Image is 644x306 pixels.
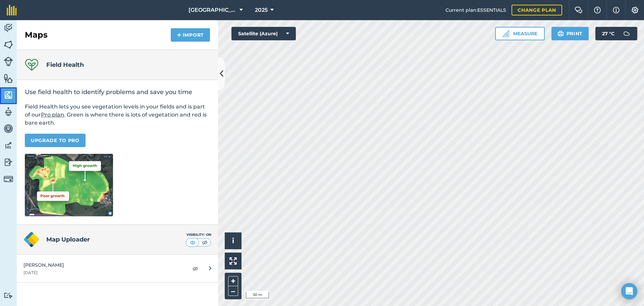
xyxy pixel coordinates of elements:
img: svg+xml;base64,PD94bWwgdmVyc2lvbj0iMS4wIiBlbmNvZGluZz0idXRmLTgiPz4KPCEtLSBHZW5lcmF0b3I6IEFkb2JlIE... [4,292,13,299]
span: [GEOGRAPHIC_DATA] [189,6,237,14]
p: Field Health lets you see vegetation levels in your fields and is part of our . Green is where th... [25,103,210,127]
button: + [228,276,238,286]
img: svg+xml;base64,PD94bWwgdmVyc2lvbj0iMS4wIiBlbmNvZGluZz0idXRmLTgiPz4KPCEtLSBHZW5lcmF0b3I6IEFkb2JlIE... [4,124,13,134]
img: svg+xml;base64,PHN2ZyB4bWxucz0iaHR0cDovL3d3dy53My5vcmcvMjAwMC9zdmciIHdpZHRoPSIxOSIgaGVpZ2h0PSIyNC... [557,30,564,38]
img: svg+xml;base64,PHN2ZyB4bWxucz0iaHR0cDovL3d3dy53My5vcmcvMjAwMC9zdmciIHdpZHRoPSI1NiIgaGVpZ2h0PSI2MC... [4,73,13,83]
button: – [228,286,238,296]
img: svg+xml;base64,PHN2ZyB4bWxucz0iaHR0cDovL3d3dy53My5vcmcvMjAwMC9zdmciIHdpZHRoPSIxNCIgaGVpZ2h0PSIyNC... [177,31,181,39]
img: svg+xml;base64,PD94bWwgdmVyc2lvbj0iMS4wIiBlbmNvZGluZz0idXRmLTgiPz4KPCEtLSBHZW5lcmF0b3I6IEFkb2JlIE... [4,57,13,66]
span: 2025 [255,6,268,14]
img: svg+xml;base64,PD94bWwgdmVyc2lvbj0iMS4wIiBlbmNvZGluZz0idXRmLTgiPz4KPCEtLSBHZW5lcmF0b3I6IEFkb2JlIE... [4,107,13,117]
img: svg+xml;base64,PHN2ZyB4bWxucz0iaHR0cDovL3d3dy53My5vcmcvMjAwMC9zdmciIHdpZHRoPSI1NiIgaGVpZ2h0PSI2MC... [4,90,13,100]
img: svg+xml;base64,PD94bWwgdmVyc2lvbj0iMS4wIiBlbmNvZGluZz0idXRmLTgiPz4KPCEtLSBHZW5lcmF0b3I6IEFkb2JlIE... [4,23,13,33]
img: svg+xml;base64,PD94bWwgdmVyc2lvbj0iMS4wIiBlbmNvZGluZz0idXRmLTgiPz4KPCEtLSBHZW5lcmF0b3I6IEFkb2JlIE... [620,27,633,40]
img: A cog icon [631,7,639,13]
h2: Maps [25,30,48,40]
img: svg+xml;base64,PD94bWwgdmVyc2lvbj0iMS4wIiBlbmNvZGluZz0idXRmLTgiPz4KPCEtLSBHZW5lcmF0b3I6IEFkb2JlIE... [4,157,13,167]
button: Import [171,28,210,42]
img: Ruler icon [502,30,509,37]
h4: Field Health [46,60,84,70]
div: Open Intercom Messenger [621,283,637,299]
button: Measure [495,27,545,40]
button: Satellite (Azure) [231,27,296,40]
img: Four arrows, one pointing top left, one top right, one bottom right and the last bottom left [229,257,237,265]
span: Current plan : ESSENTIALS [445,6,506,14]
img: svg+xml;base64,PHN2ZyB4bWxucz0iaHR0cDovL3d3dy53My5vcmcvMjAwMC9zdmciIHdpZHRoPSI1MCIgaGVpZ2h0PSI0MC... [201,239,209,246]
h4: Map Uploader [46,235,186,244]
div: [PERSON_NAME] [23,261,181,269]
img: A question mark icon [593,7,601,13]
a: Change plan [512,5,562,15]
img: Two speech bubbles overlapping with the left bubble in the forefront [575,7,583,13]
img: svg+xml;base64,PHN2ZyB4bWxucz0iaHR0cDovL3d3dy53My5vcmcvMjAwMC9zdmciIHdpZHRoPSIxOCIgaGVpZ2h0PSIyNC... [192,264,198,272]
img: svg+xml;base64,PHN2ZyB4bWxucz0iaHR0cDovL3d3dy53My5vcmcvMjAwMC9zdmciIHdpZHRoPSI1NiIgaGVpZ2h0PSI2MC... [4,40,13,50]
a: Pro plan [41,112,64,118]
span: i [232,236,234,245]
a: [PERSON_NAME][DATE] [17,255,218,282]
img: svg+xml;base64,PHN2ZyB4bWxucz0iaHR0cDovL3d3dy53My5vcmcvMjAwMC9zdmciIHdpZHRoPSIxNyIgaGVpZ2h0PSIxNy... [613,6,620,14]
button: i [225,232,241,249]
img: svg+xml;base64,PHN2ZyB4bWxucz0iaHR0cDovL3d3dy53My5vcmcvMjAwMC9zdmciIHdpZHRoPSI1MCIgaGVpZ2h0PSI0MC... [189,239,197,246]
img: svg+xml;base64,PD94bWwgdmVyc2lvbj0iMS4wIiBlbmNvZGluZz0idXRmLTgiPz4KPCEtLSBHZW5lcmF0b3I6IEFkb2JlIE... [4,174,13,184]
a: Upgrade to Pro [25,134,86,147]
div: Visibility: On [186,232,211,237]
button: 27 °C [595,27,637,40]
div: [DATE] [23,270,181,275]
img: fieldmargin Logo [7,5,17,15]
h2: Use field health to identify problems and save you time [25,88,210,96]
img: svg+xml;base64,PD94bWwgdmVyc2lvbj0iMS4wIiBlbmNvZGluZz0idXRmLTgiPz4KPCEtLSBHZW5lcmF0b3I6IEFkb2JlIE... [4,140,13,150]
img: logo [23,231,40,248]
button: Print [551,27,589,40]
span: 27 ° C [602,27,614,40]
